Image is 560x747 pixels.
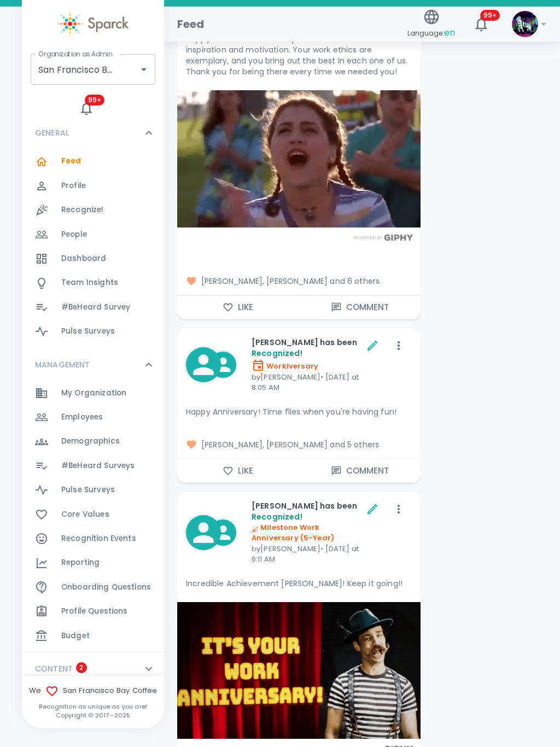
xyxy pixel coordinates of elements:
span: Team Insights [61,277,118,288]
span: [PERSON_NAME], [PERSON_NAME] and 5 others [186,439,412,450]
button: 99+ [76,98,97,119]
p: MANAGEMENT [35,359,90,370]
a: Demographics [22,429,164,453]
a: #BeHeard Survey [22,295,164,319]
a: Dashboard [22,247,164,271]
p: Copyright © 2017 - 2025 [22,711,164,720]
span: Feed [61,156,81,167]
a: Pulse Surveys [22,478,164,502]
a: #BeHeard Surveys [22,454,164,478]
p: GENERAL [35,127,69,138]
button: Comment [299,296,421,319]
a: Employees [22,405,164,429]
a: Team Insights [22,271,164,295]
span: Recognized! [252,511,302,522]
button: Open [136,62,151,77]
div: GENERAL [22,116,164,149]
span: Recognize! [61,205,104,215]
a: Feed [22,149,164,173]
p: CONTENT [35,663,73,674]
button: Language:en [403,5,459,44]
a: Onboarding Questions [22,575,164,599]
span: Recognition Events [61,533,136,544]
img: Sparck logo [57,11,129,37]
a: Pulse Surveys [22,319,164,343]
span: Profile Questions [61,606,128,617]
a: People [22,223,164,247]
p: by [PERSON_NAME] • [DATE] at 6:11 AM [252,522,364,565]
span: Onboarding Questions [61,582,151,593]
span: [PERSON_NAME], [PERSON_NAME] and 6 others [186,276,412,287]
button: Comment [299,459,421,482]
a: Recognition Events [22,527,164,551]
span: Workiversary [252,361,318,371]
span: Dashboard [61,253,106,264]
p: by [PERSON_NAME] • [DATE] at 8:05 AM [252,359,364,393]
span: 99+ [85,95,104,106]
img: Picture of Sparck [512,11,538,37]
button: 99+ [468,11,494,37]
h1: Feed [177,15,205,33]
span: en [444,26,455,39]
span: 99+ [480,10,500,21]
span: Milestone Work Anniversary (5-Year) [252,522,334,544]
span: My Organization [61,388,126,399]
span: People [61,229,87,240]
a: Profile [22,174,164,198]
div: MANAGEMENT [22,381,164,652]
a: Profile Questions [22,599,164,623]
p: [PERSON_NAME] has been [252,500,364,522]
div: CONTENT2 [22,652,164,685]
span: #BeHeard Surveys [61,460,135,471]
span: Profile [61,180,86,191]
label: Organization as Admin [38,49,112,59]
span: Recognized! [252,348,302,359]
div: GENERAL [22,149,164,348]
button: Like [177,296,299,319]
span: #BeHeard Survey [61,302,130,313]
a: Core Values [22,503,164,527]
span: Core Values [61,509,109,520]
a: Sparck logo [22,11,164,37]
span: We San Francisco Bay Coffee [22,685,164,698]
button: Like [177,459,299,482]
div: MANAGEMENT [22,348,164,381]
a: My Organization [22,381,164,405]
span: Pulse Surveys [61,326,115,337]
p: Recognition as unique as you are! [22,702,164,711]
a: Recognize! [22,198,164,222]
p: Happy Anniversary! Time flies when you're having fun! [186,406,412,417]
span: Employees [61,412,103,423]
p: [PERSON_NAME] has been [252,337,364,359]
span: Language: [407,26,455,40]
img: Powered by GIPHY [351,234,416,241]
span: Demographics [61,436,120,447]
span: Budget [61,631,90,641]
p: Incredible Achievement [PERSON_NAME]! Keep it going!! [186,578,412,589]
a: Reporting [22,551,164,575]
p: Happy 13th work anniversary! You are a source of inspiration and motivation. Your work ethics are... [186,33,412,77]
span: 2 [76,662,87,673]
span: Reporting [61,557,100,568]
a: Budget [22,624,164,648]
span: Pulse Surveys [61,485,115,495]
